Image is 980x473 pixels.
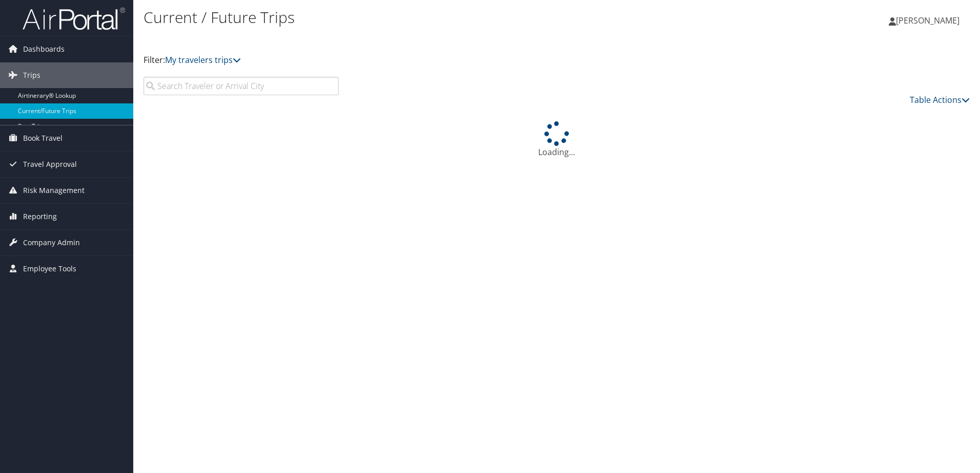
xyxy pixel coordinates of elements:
span: Book Travel [23,125,63,151]
a: [PERSON_NAME] [889,5,970,36]
span: Employee Tools [23,256,76,282]
a: Table Actions [910,94,970,105]
span: Reporting [23,204,57,229]
span: [PERSON_NAME] [896,15,959,26]
img: airportal-logo.png [23,7,125,31]
a: My travelers trips [165,54,241,66]
span: Company Admin [23,230,80,255]
p: Filter: [144,54,695,67]
div: Loading... [144,121,970,158]
h1: Current / Future Trips [144,7,695,28]
span: Trips [23,62,40,88]
span: Travel Approval [23,152,77,177]
span: Risk Management [23,178,85,203]
input: Search Traveler or Arrival City [144,77,339,95]
span: Dashboards [23,36,65,62]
